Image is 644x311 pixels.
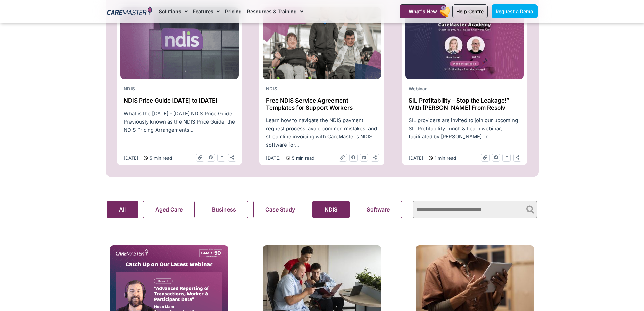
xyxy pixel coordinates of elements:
[492,4,538,18] a: Request a Demo
[405,7,524,79] img: youtube
[263,7,381,79] img: NDIS Provider challenges 1
[266,155,281,161] time: [DATE]
[266,86,277,91] span: NDIS
[200,201,248,218] button: Business
[456,8,484,14] span: Help Centre
[452,4,488,18] a: Help Centre
[253,201,307,218] button: Case Study
[409,97,520,111] h2: SIL Profitability – Stop the Leakage!” With [PERSON_NAME] From Resolv
[312,201,350,218] button: NDIS
[409,86,427,91] span: Webinar
[143,201,195,218] button: Aged Care
[107,6,152,17] img: CareMaster Logo
[409,155,423,161] time: [DATE]
[124,86,135,91] span: NDIS
[263,116,381,149] div: Learn how to navigate the NDIS payment request process, avoid common mistakes, and streamline inv...
[496,8,533,14] span: Request a Demo
[433,154,456,162] span: 1 min read
[124,97,235,104] h2: NDIS Price Guide [DATE] to [DATE]
[124,155,138,161] time: [DATE]
[409,116,520,141] p: SIL providers are invited to join our upcoming SIL Profitability Lunch & Learn webinar, facilitat...
[107,201,138,218] button: All
[148,154,172,162] span: 5 min read
[409,8,437,14] span: What's New
[400,4,446,18] a: What's New
[120,7,239,79] img: ndis-price-guide
[290,154,314,162] span: 5 min read
[266,97,378,111] h2: Free NDIS Service Agreement Templates for Support Workers
[124,110,235,134] p: What is the [DATE] – [DATE] NDIS Price Guide Previously known as the NDIS Price Guide, the NDIS P...
[355,201,402,218] button: Software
